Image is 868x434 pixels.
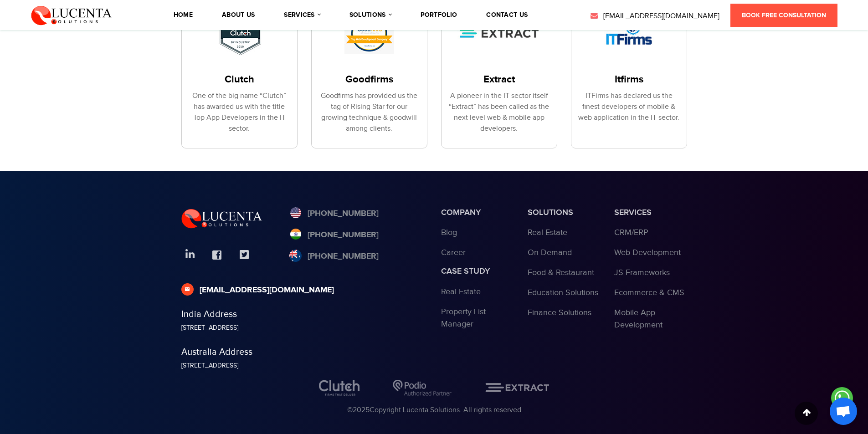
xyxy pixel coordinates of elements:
[441,208,514,218] h3: Company
[528,228,567,237] a: Real Estate
[448,91,550,134] div: A pioneer in the IT sector itself “Extract” has been called as the next level web & mobile app de...
[31,5,112,26] img: Lucenta Solutions
[181,323,427,333] div: [STREET_ADDRESS]
[614,248,681,257] a: Web Development
[181,405,687,416] div: © Copyright Lucenta Solutions. All rights reserved
[319,380,360,396] img: Clutch
[181,309,427,320] h5: India Address
[486,12,528,18] a: contact us
[830,398,857,425] div: Open chat
[174,12,193,18] a: Home
[441,248,466,257] a: Career
[181,284,334,296] a: [EMAIL_ADDRESS][DOMAIN_NAME]
[344,9,394,59] img: GoodFirms
[189,74,290,86] h3: Clutch
[528,208,601,218] h3: Solutions
[614,208,687,218] h3: services
[485,383,549,392] img: EXTRACT
[289,208,379,220] a: [PHONE_NUMBER]
[441,287,481,296] a: Real Estate
[181,361,427,371] div: [STREET_ADDRESS]
[353,406,370,414] span: 2025
[441,307,486,329] a: Property List Manager
[528,308,591,317] a: Finance Solutions
[578,74,680,86] h3: Itfirms
[578,91,680,123] div: ITFirms has declared us the finest developers of mobile & web application in the IT sector.
[349,12,391,18] a: solutions
[189,91,290,134] div: One of the big name “Clutch” has awarded us with the title Top App Developers in the IT sector.
[215,9,264,59] img: Clutch
[289,229,379,241] a: [PHONE_NUMBER]
[528,288,598,297] a: Education Solutions
[614,308,663,330] a: Mobile App Development
[730,4,837,27] a: Book Free Consultation
[318,74,420,86] h3: Goodfirms
[284,12,320,18] a: services
[528,248,572,257] a: On Demand
[318,91,420,134] div: Goodfirms has provided us the tag of Rising Star for our growing technique & goodwill among clients.
[181,208,262,229] img: Lucenta Solutions
[448,74,550,86] h3: Extract
[590,11,719,22] a: [EMAIL_ADDRESS][DOMAIN_NAME]
[441,228,457,237] a: Blog
[181,347,427,357] h5: Australia Address
[457,25,540,43] img: EXTRACT
[614,288,684,297] a: Ecommerce & CMS
[528,268,594,277] a: Food & Restaurant
[614,268,670,277] a: JS Frameworks
[289,250,379,263] a: [PHONE_NUMBER]
[604,9,654,59] img: ITFirms
[222,12,255,18] a: About Us
[393,380,452,396] img: Podio
[421,12,457,18] a: portfolio
[441,266,514,276] h3: Case study
[742,11,826,19] span: Book Free Consultation
[614,228,648,237] a: CRM/ERP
